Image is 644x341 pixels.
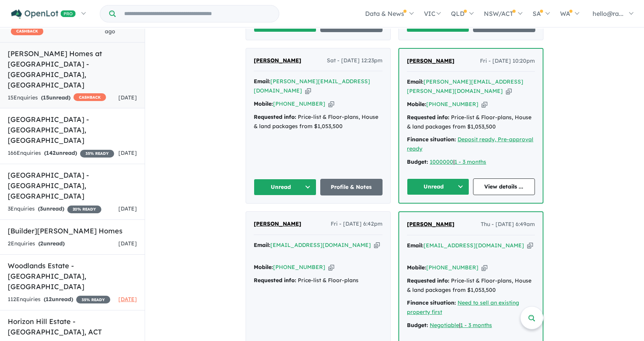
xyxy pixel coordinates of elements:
[407,322,428,329] strong: Budget:
[8,170,137,201] h5: [GEOGRAPHIC_DATA] - [GEOGRAPHIC_DATA] , [GEOGRAPHIC_DATA]
[73,93,106,101] span: CASHBACK
[8,295,110,304] div: 112 Enquir ies
[254,113,383,131] div: Price-list & Floor-plans, House & land packages from $1,053,500
[430,322,459,329] a: Negotiable
[11,27,43,35] span: CASHBACK
[44,296,73,303] strong: ( unread)
[254,113,296,120] strong: Requested info:
[254,276,383,285] div: Price-list & Floor-plans
[407,220,454,229] a: [PERSON_NAME]
[407,242,424,249] strong: Email:
[407,277,449,284] strong: Requested info:
[8,204,101,214] div: 3 Enquir ies
[481,220,535,229] span: Thu - [DATE] 6:49am
[254,219,301,229] a: [PERSON_NAME]
[407,57,454,66] a: [PERSON_NAME]
[254,179,316,195] button: Unread
[327,56,383,65] span: Sat - [DATE] 12:23pm
[8,226,137,236] h5: [Builder] [PERSON_NAME] Homes
[407,113,535,132] div: Price-list & Floor-plans, House & land packages from $1,053,500
[328,100,334,108] button: Copy
[118,149,137,156] span: [DATE]
[254,56,301,65] a: [PERSON_NAME]
[320,179,383,195] a: Profile & Notes
[8,48,137,90] h5: [PERSON_NAME] Homes at [GEOGRAPHIC_DATA] - [GEOGRAPHIC_DATA] , [GEOGRAPHIC_DATA]
[105,19,127,35] span: 22 hours ago
[38,240,65,247] strong: ( unread)
[407,78,523,94] a: [PERSON_NAME][EMAIL_ADDRESS][PERSON_NAME][DOMAIN_NAME]
[46,149,56,156] span: 142
[407,264,426,271] strong: Mobile:
[593,10,624,17] span: hello@ra...
[407,158,428,165] strong: Budget:
[8,260,137,292] h5: Woodlands Estate - [GEOGRAPHIC_DATA] , [GEOGRAPHIC_DATA]
[305,87,311,95] button: Copy
[8,316,137,337] h5: Horizon Hill Estate - [GEOGRAPHIC_DATA] , ACT
[480,57,535,66] span: Fri - [DATE] 10:20pm
[407,276,535,295] div: Price-list & Floor-plans, House & land packages from $1,053,500
[473,178,535,195] a: View details ...
[506,87,512,95] button: Copy
[44,149,77,156] strong: ( unread)
[8,93,106,103] div: 15 Enquir ies
[460,322,492,329] a: 1 - 3 months
[407,299,456,306] strong: Finance situation:
[254,220,301,227] span: [PERSON_NAME]
[117,5,277,22] input: Try estate name, suburb, builder or developer
[331,219,383,229] span: Fri - [DATE] 6:42pm
[118,240,137,247] span: [DATE]
[118,205,137,212] span: [DATE]
[407,114,449,121] strong: Requested info:
[407,178,469,195] button: Unread
[11,9,76,19] img: Openlot PRO Logo White
[407,57,454,64] span: [PERSON_NAME]
[8,239,65,248] div: 2 Enquir ies
[80,150,114,158] span: 35 % READY
[254,78,270,85] strong: Email:
[407,158,535,167] div: |
[254,277,296,284] strong: Requested info:
[43,94,49,101] span: 15
[118,296,137,303] span: [DATE]
[254,242,270,248] strong: Email:
[273,100,325,107] a: [PHONE_NUMBER]
[40,205,43,212] span: 3
[67,206,101,213] span: 20 % READY
[407,101,426,108] strong: Mobile:
[8,149,114,158] div: 166 Enquir ies
[430,158,453,165] a: 1000000
[407,321,535,330] div: |
[426,101,478,108] a: [PHONE_NUMBER]
[328,263,334,271] button: Copy
[254,57,301,64] span: [PERSON_NAME]
[407,299,519,315] a: Need to sell an existing property first
[407,136,456,143] strong: Finance situation:
[76,296,110,303] span: 35 % READY
[254,100,273,107] strong: Mobile:
[407,136,533,152] a: Deposit ready, Pre-approval ready
[482,100,487,108] button: Copy
[527,242,533,250] button: Copy
[46,296,52,303] span: 12
[407,78,424,85] strong: Email:
[407,221,454,228] span: [PERSON_NAME]
[38,205,64,212] strong: ( unread)
[374,241,380,249] button: Copy
[40,240,43,247] span: 2
[118,94,137,101] span: [DATE]
[454,158,486,165] a: 1 - 3 months
[482,264,487,272] button: Copy
[424,242,524,249] a: [EMAIL_ADDRESS][DOMAIN_NAME]
[8,114,137,146] h5: [GEOGRAPHIC_DATA] - [GEOGRAPHIC_DATA] , [GEOGRAPHIC_DATA]
[41,94,70,101] strong: ( unread)
[254,264,273,271] strong: Mobile:
[273,264,325,271] a: [PHONE_NUMBER]
[254,78,370,94] a: [PERSON_NAME][EMAIL_ADDRESS][DOMAIN_NAME]
[270,242,371,248] a: [EMAIL_ADDRESS][DOMAIN_NAME]
[426,264,478,271] a: [PHONE_NUMBER]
